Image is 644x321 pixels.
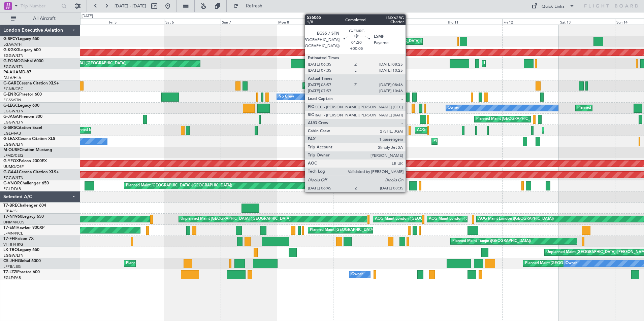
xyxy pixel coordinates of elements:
a: M-OUSECitation Mustang [3,148,52,152]
a: LFPB/LBG [3,264,21,269]
div: Unplanned Maint [GEOGRAPHIC_DATA] ([GEOGRAPHIC_DATA]) [181,214,291,224]
a: T7-EMIHawker 900XP [3,226,44,230]
a: G-SPCYLegacy 650 [3,37,39,41]
a: G-JAGAPhenom 300 [3,115,42,119]
span: M-OUSE [3,148,20,152]
a: G-KGKGLegacy 600 [3,48,41,52]
div: AOG Maint London ([GEOGRAPHIC_DATA]) [478,214,554,224]
a: EGGW/LTN [3,175,24,180]
div: Planned Maint [GEOGRAPHIC_DATA] ([GEOGRAPHIC_DATA]) [126,181,232,191]
div: No Crew [279,92,294,102]
a: T7-BREChallenger 604 [3,204,46,208]
span: G-SIRS [3,126,16,130]
div: Planned Maint [GEOGRAPHIC_DATA] ([GEOGRAPHIC_DATA]) [476,114,582,124]
span: All Aircraft [18,16,71,21]
div: Fri 5 [108,19,164,25]
span: G-LEGC [3,104,18,108]
span: CS-JHH [3,259,18,263]
a: T7-LZZIPraetor 600 [3,270,40,274]
div: Tue 9 [333,19,389,25]
a: T7-N1960Legacy 650 [3,215,44,219]
div: Owner [351,270,363,280]
a: EGNR/CEG [3,86,24,92]
div: Owner [448,103,459,113]
span: T7-N1960 [3,215,22,219]
a: CS-JHHGlobal 6000 [3,259,41,263]
span: T7-BRE [3,204,17,208]
span: G-JAGA [3,115,19,119]
a: VHHH/HKG [3,242,23,247]
span: G-YFOX [3,159,19,163]
div: Planned Maint [GEOGRAPHIC_DATA] ([GEOGRAPHIC_DATA]) [126,258,232,269]
a: EGLF/FAB [3,186,21,191]
a: EGLF/FAB [3,275,21,280]
div: [DATE] [82,13,93,19]
a: UUMO/OSF [3,164,24,169]
div: Unplanned Maint [GEOGRAPHIC_DATA] ([PERSON_NAME] Intl) [350,36,459,46]
div: Fri 12 [502,19,558,25]
a: EGGW/LTN [3,253,24,258]
div: Sat 13 [559,19,615,25]
a: G-ENRGPraetor 600 [3,93,42,97]
a: EGGW/LTN [3,142,24,147]
button: Quick Links [528,1,578,11]
a: G-FOMOGlobal 6000 [3,59,43,63]
div: AOG Maint [PERSON_NAME] [417,125,468,135]
a: DNMM/LOS [3,220,24,225]
a: LFMN/NCE [3,231,23,236]
div: AOG Maint London ([GEOGRAPHIC_DATA]) [429,214,504,224]
a: G-GARECessna Citation XLS+ [3,81,59,85]
div: Planned Maint [GEOGRAPHIC_DATA] ([GEOGRAPHIC_DATA]) [484,59,590,69]
span: G-GAAL [3,170,19,174]
a: EGSS/STN [3,98,21,103]
div: Thu 11 [446,19,502,25]
a: EGGW/LTN [3,53,24,58]
div: Sun 7 [221,19,277,25]
button: Refresh [230,1,270,11]
span: LX-TRO [3,248,18,252]
div: Planned Maint [GEOGRAPHIC_DATA] [310,225,374,235]
span: T7-FFI [3,237,15,241]
div: Owner [566,258,577,269]
div: Quick Links [542,3,565,10]
a: G-LEGCLegacy 600 [3,104,39,108]
div: Unplanned Maint Chester [304,81,348,91]
div: AOG Maint London ([GEOGRAPHIC_DATA]) [375,214,450,224]
a: LTBA/ISL [3,209,19,214]
div: Planned Maint [GEOGRAPHIC_DATA] ([GEOGRAPHIC_DATA]) [433,136,540,146]
a: LX-TROLegacy 650 [3,248,39,252]
a: G-GAALCessna Citation XLS+ [3,170,59,174]
a: EGLF/FAB [3,131,21,136]
a: G-YFOXFalcon 2000EX [3,159,47,163]
span: G-ENRG [3,93,19,97]
span: T7-EMI [3,226,17,230]
div: Planned Maint Tianjin ([GEOGRAPHIC_DATA]) [452,236,531,246]
a: LGAV/ATH [3,42,22,47]
a: EGGW/LTN [3,109,24,114]
a: G-LEAXCessna Citation XLS [3,137,55,141]
a: FALA/HLA [3,75,21,80]
div: Planned Maint [GEOGRAPHIC_DATA] ([GEOGRAPHIC_DATA]) [525,258,631,269]
a: G-SIRSCitation Excel [3,126,42,130]
a: LFMD/CEQ [3,153,23,158]
span: G-SPCY [3,37,18,41]
span: G-VNOR [3,181,20,185]
a: P4-AUAMD-87 [3,70,31,74]
span: G-LEAX [3,137,18,141]
span: G-GARE [3,81,19,85]
span: [DATE] - [DATE] [115,3,146,9]
span: G-FOMO [3,59,21,63]
span: G-KGKG [3,48,19,52]
a: EGGW/LTN [3,120,24,125]
div: Sat 6 [164,19,220,25]
div: Mon 8 [277,19,333,25]
div: Wed 10 [390,19,446,25]
span: Refresh [240,4,268,8]
a: G-VNORChallenger 650 [3,181,49,185]
a: T7-FFIFalcon 7X [3,237,34,241]
input: Trip Number [21,1,59,11]
button: All Aircraft [7,13,73,24]
span: T7-LZZI [3,270,17,274]
a: EGGW/LTN [3,64,24,69]
span: P4-AUA [3,70,19,74]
